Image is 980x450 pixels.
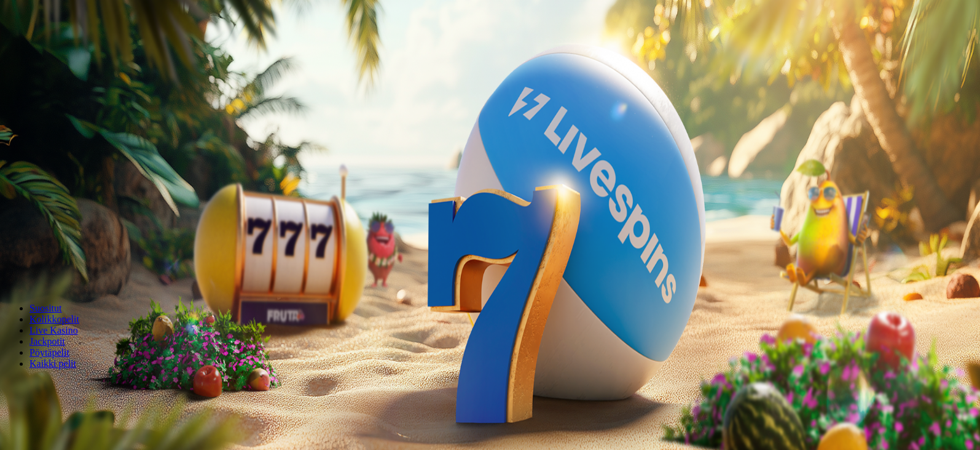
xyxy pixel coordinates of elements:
[29,325,78,335] a: Live Kasino
[29,303,61,313] a: Suositut
[5,282,975,392] header: Lobby
[29,358,76,369] a: Kaikki pelit
[5,282,975,369] nav: Lobby
[29,347,69,358] a: Pöytäpelit
[29,336,65,347] a: Jackpotit
[29,314,79,324] a: Kolikkopelit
